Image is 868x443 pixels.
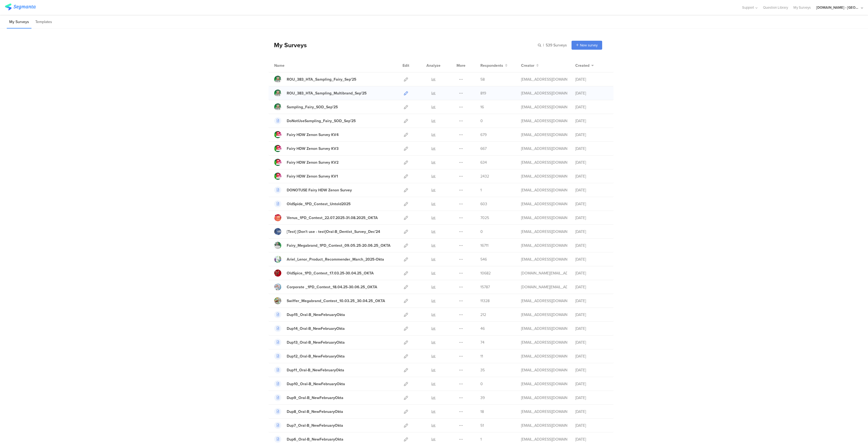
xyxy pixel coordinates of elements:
[580,43,598,48] span: New survey
[521,146,567,151] div: gheorghe.a.4@pg.com
[575,326,608,331] div: [DATE]
[480,257,487,262] span: 546
[287,187,352,193] div: DONOTUSE Fairy HDW Zenon Survey
[287,160,339,165] div: Fairy HDW Zenon Survey KV2
[521,381,567,387] div: stavrositu.m@pg.com
[480,243,489,248] span: 16711
[480,312,486,318] span: 212
[816,5,860,10] div: [DOMAIN_NAME] - [GEOGRAPHIC_DATA]
[274,256,384,263] a: Ariel_Lenor_Product_Recommender_March_2025-Okta
[33,16,55,29] li: Templates
[269,40,307,50] div: My Surveys
[274,131,339,138] a: Fairy HDW Zenon Survey KV4
[480,173,489,179] span: 2432
[521,187,567,193] div: gheorghe.a.4@pg.com
[274,366,344,374] a: Dup11_Oral-B_NewFebruaryOkta
[455,59,467,72] div: More
[480,381,483,387] span: 0
[274,436,343,443] a: Dup6_Oral-B_NewFebruaryOkta
[521,160,567,165] div: gheorghe.a.4@pg.com
[480,160,487,165] span: 634
[287,298,385,304] div: Swiffer_Megabrand_Contest_10.03.25_30.04.25_OKTA
[575,395,608,401] div: [DATE]
[521,63,534,68] span: Creator
[7,16,31,29] li: My Surveys
[287,367,344,373] div: Dup11_Oral-B_NewFebruaryOkta
[274,173,338,180] a: Fairy HDW Zenon Survey KV1
[521,77,567,82] div: gheorghe.a.4@pg.com
[521,215,567,221] div: jansson.cj@pg.com
[521,423,567,428] div: stavrositu.m@pg.com
[287,340,345,345] div: Dup13_Oral-B_NewFebruaryOkta
[521,270,567,276] div: bruma.lb@pg.com
[287,436,343,442] div: Dup6_Oral-B_NewFebruaryOkta
[287,173,338,179] div: Fairy HDW Zenon Survey KV1
[287,395,343,401] div: Dup9_Oral-B_NewFebruaryOkta
[274,103,338,110] a: Sampling_Fairy_SOD_Sep'25
[521,257,567,262] div: betbeder.mb@pg.com
[575,215,608,221] div: [DATE]
[274,200,351,207] a: OldSpide_1PD_Contest_Untold2025
[480,409,484,414] span: 18
[480,118,483,124] span: 0
[480,215,489,221] span: 7025
[274,145,339,152] a: Fairy HDW Zenon Survey KV3
[400,59,412,72] div: Edit
[480,187,482,193] span: 1
[521,173,567,179] div: gheorghe.a.4@pg.com
[287,284,377,290] div: Corporate _1PD_Contest_18.04.25-30.06.25_OKTA
[575,353,608,359] div: [DATE]
[521,284,567,290] div: bruma.lb@pg.com
[274,325,345,332] a: Dup14_Oral-B_NewFebruaryOkta
[287,118,356,124] div: DoNotUseSampling_Fairy_SOD_Sep'25
[521,201,567,207] div: gheorghe.a.4@pg.com
[575,409,608,414] div: [DATE]
[287,312,345,318] div: Dup15_Oral-B_NewFebruaryOkta
[287,243,391,248] div: Fairy_Megabrand_1PD_Contest_09.05.25-20.06.25_OKTA
[287,90,367,96] div: ROU_383_HTA_Sampling_Multibrand_Sep'25
[575,367,608,373] div: [DATE]
[575,104,608,110] div: [DATE]
[480,201,487,207] span: 603
[575,63,589,68] span: Created
[480,63,508,68] button: Respondents
[5,4,36,10] img: segmanta logo
[274,394,343,401] a: Dup9_Oral-B_NewFebruaryOkta
[480,326,485,331] span: 46
[521,298,567,304] div: jansson.cj@pg.com
[521,104,567,110] div: gheorghe.a.4@pg.com
[480,77,485,82] span: 58
[575,132,608,138] div: [DATE]
[521,326,567,331] div: stavrositu.m@pg.com
[480,90,486,96] span: 819
[480,436,482,442] span: 1
[274,90,367,97] a: ROU_383_HTA_Sampling_Multibrand_Sep'25
[287,326,345,331] div: Dup14_Oral-B_NewFebruaryOkta
[480,146,487,151] span: 667
[575,312,608,318] div: [DATE]
[521,90,567,96] div: gheorghe.a.4@pg.com
[287,201,351,207] div: OldSpide_1PD_Contest_Untold2025
[274,242,391,249] a: Fairy_Megabrand_1PD_Contest_09.05.25-20.06.25_OKTA
[542,42,545,48] span: |
[546,42,567,48] span: 539 Surveys
[274,422,343,429] a: Dup7_Oral-B_NewFebruaryOkta
[575,118,608,124] div: [DATE]
[287,146,339,151] div: Fairy HDW Zenon Survey KV3
[480,104,484,110] span: 16
[274,214,378,221] a: Venus_1PD_Contest_22.07.2025-31.08.2025_OKTA
[521,353,567,359] div: stavrositu.m@pg.com
[480,270,491,276] span: 10682
[575,77,608,82] div: [DATE]
[521,229,567,235] div: betbeder.mb@pg.com
[274,159,339,166] a: Fairy HDW Zenon Survey KV2
[287,423,343,428] div: Dup7_Oral-B_NewFebruaryOkta
[287,229,380,235] div: [Test] [Don't use - test]Oral-B_Dentist_Survey_Dec'24
[480,229,483,235] span: 0
[287,409,343,414] div: Dup8_Oral-B_NewFebruaryOkta
[480,423,484,428] span: 51
[287,215,378,221] div: Venus_1PD_Contest_22.07.2025-31.08.2025_OKTA
[575,160,608,165] div: [DATE]
[575,63,594,68] button: Created
[575,423,608,428] div: [DATE]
